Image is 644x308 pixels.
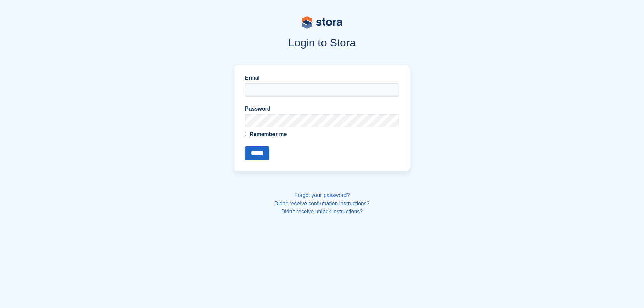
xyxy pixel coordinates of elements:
[245,130,399,138] label: Remember me
[245,74,399,82] label: Email
[105,37,539,49] h1: Login to Stora
[281,209,363,214] a: Didn't receive unlock instructions?
[274,200,369,206] a: Didn't receive confirmation instructions?
[302,16,342,29] img: stora-logo-53a41332b3708ae10de48c4981b4e9114cc0af31d8433b30ea865607fb682f29.svg
[245,105,399,113] label: Password
[294,192,350,198] a: Forgot your password?
[245,132,249,136] input: Remember me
